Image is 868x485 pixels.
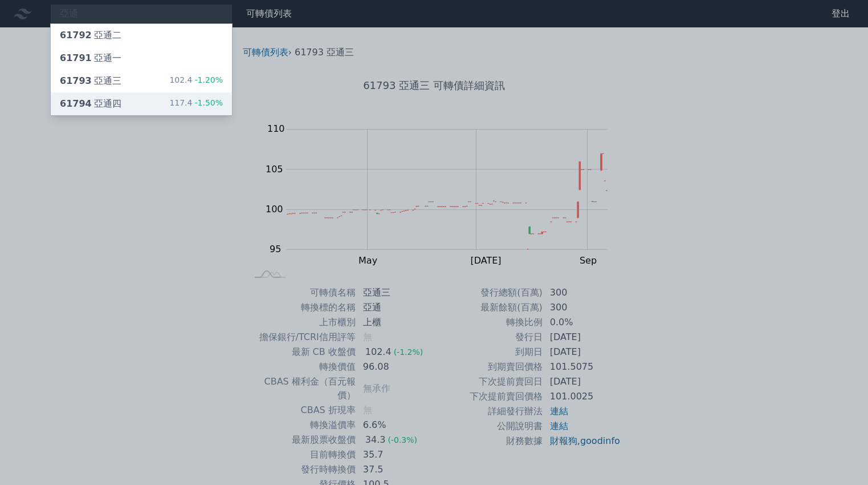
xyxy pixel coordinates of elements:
span: -1.50% [192,98,223,107]
div: 亞通四 [60,97,121,111]
div: 亞通三 [60,74,121,88]
span: -1.20% [192,75,223,84]
span: 61792 [60,30,92,41]
div: 亞通一 [60,51,121,65]
span: 61791 [60,52,92,63]
div: 102.4 [169,74,223,88]
a: 61794亞通四 117.4-1.50% [51,92,232,115]
span: 61794 [60,98,92,109]
span: 61793 [60,75,92,86]
div: 亞通二 [60,29,121,42]
a: 61791亞通一 [51,47,232,70]
a: 61793亞通三 102.4-1.20% [51,70,232,92]
div: 117.4 [169,97,223,111]
a: 61792亞通二 [51,24,232,47]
